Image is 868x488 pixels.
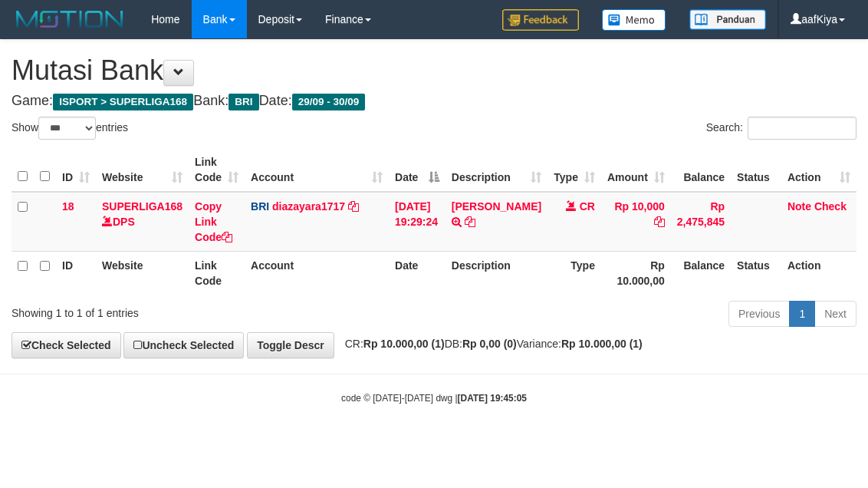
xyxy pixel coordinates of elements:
[96,148,189,192] th: Website: activate to sort column ascending
[671,251,731,295] th: Balance
[781,148,856,192] th: Action: activate to sort column ascending
[462,338,517,350] strong: Rp 0,00 (0)
[38,117,96,140] select: Showentries
[561,338,643,350] strong: Rp 10.000,00 (1)
[189,251,245,295] th: Link Code
[56,148,96,192] th: ID: activate to sort column ascending
[389,148,446,192] th: Date: activate to sort column descending
[189,148,245,192] th: Link Code: activate to sort column ascending
[601,148,671,192] th: Amount: activate to sort column ascending
[446,251,547,295] th: Description
[748,117,856,140] input: Search:
[96,251,189,295] th: Website
[96,192,189,252] td: DPS
[251,200,269,213] span: BRI
[123,332,244,358] a: Uncheck Selected
[245,251,389,295] th: Account
[389,192,446,252] td: [DATE] 19:29:24
[689,9,766,30] img: panduan.png
[245,148,389,192] th: Account: activate to sort column ascending
[195,200,232,243] a: Copy Link Code
[671,148,731,192] th: Balance
[56,251,96,295] th: ID
[12,8,128,31] img: MOTION_logo.png
[781,251,856,295] th: Action
[814,200,847,213] a: Check
[580,200,595,213] span: CR
[458,393,527,404] strong: [DATE] 19:45:05
[337,338,643,350] span: CR: DB: Variance:
[602,9,666,31] img: Button%20Memo.svg
[706,117,856,140] label: Search:
[601,192,671,252] td: Rp 10,000
[12,332,121,358] a: Check Selected
[102,200,182,213] a: SUPERLIGA168
[728,301,790,327] a: Previous
[547,251,601,295] th: Type
[731,148,781,192] th: Status
[12,94,856,109] h4: Game: Bank: Date:
[62,200,74,213] span: 18
[789,301,815,327] a: 1
[389,251,446,295] th: Date
[292,94,366,110] span: 29/09 - 30/09
[446,148,547,192] th: Description: activate to sort column ascending
[229,94,258,110] span: BRI
[12,117,128,140] label: Show entries
[731,251,781,295] th: Status
[272,200,345,213] a: diazayara1717
[787,200,811,213] a: Note
[814,301,856,327] a: Next
[12,55,856,86] h1: Mutasi Bank
[247,332,334,358] a: Toggle Descr
[12,299,350,321] div: Showing 1 to 1 of 1 entries
[363,338,445,350] strong: Rp 10.000,00 (1)
[348,200,359,213] a: Copy diazayara1717 to clipboard
[465,216,475,228] a: Copy MUHAMMAD HAFIZ to clipboard
[601,251,671,295] th: Rp 10.000,00
[502,9,579,31] img: Feedback.jpg
[654,216,665,228] a: Copy Rp 10,000 to clipboard
[671,192,731,252] td: Rp 2,475,845
[547,148,601,192] th: Type: activate to sort column ascending
[341,393,527,404] small: code © [DATE]-[DATE] dwg |
[452,200,541,213] a: [PERSON_NAME]
[53,94,193,110] span: ISPORT > SUPERLIGA168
